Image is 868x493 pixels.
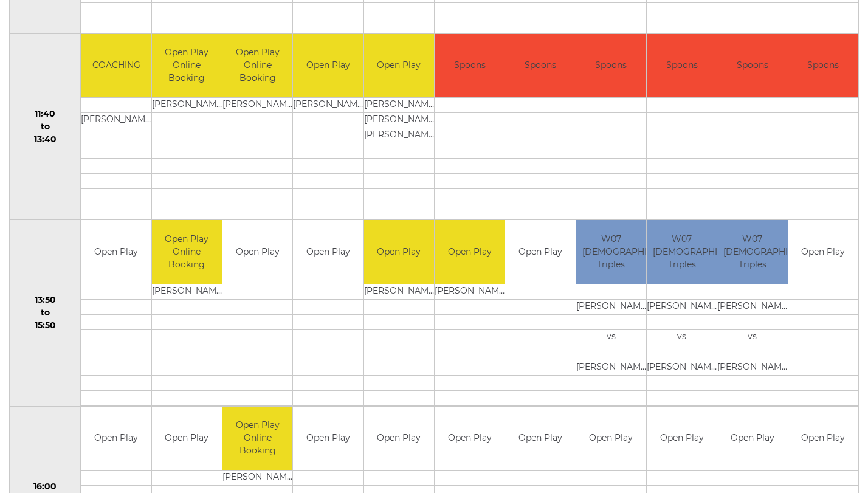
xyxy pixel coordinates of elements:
[788,34,858,98] td: Spoons
[152,34,222,98] td: Open Play Online Booking
[647,407,717,471] td: Open Play
[364,113,434,128] td: [PERSON_NAME]
[647,360,717,375] td: [PERSON_NAME]
[364,284,434,299] td: [PERSON_NAME]
[152,407,222,471] td: Open Play
[505,34,575,98] td: Spoons
[647,329,717,345] td: vs
[717,360,787,375] td: [PERSON_NAME]
[152,284,222,299] td: [PERSON_NAME]
[435,34,505,98] td: Spoons
[81,113,151,128] td: [PERSON_NAME]
[152,98,222,113] td: [PERSON_NAME]
[293,407,363,471] td: Open Play
[222,407,292,471] td: Open Play Online Booking
[576,299,646,314] td: [PERSON_NAME]
[717,329,787,345] td: vs
[717,34,787,98] td: Spoons
[505,407,575,471] td: Open Play
[576,407,646,471] td: Open Play
[364,220,434,284] td: Open Play
[152,220,222,284] td: Open Play Online Booking
[717,407,787,471] td: Open Play
[10,220,81,407] td: 13:50 to 15:50
[364,34,434,98] td: Open Play
[364,407,434,471] td: Open Play
[81,407,151,471] td: Open Play
[364,98,434,113] td: [PERSON_NAME]
[222,220,292,284] td: Open Play
[435,220,505,284] td: Open Play
[81,220,151,284] td: Open Play
[222,471,292,486] td: [PERSON_NAME]
[222,34,292,98] td: Open Play Online Booking
[81,34,151,98] td: COACHING
[788,220,858,284] td: Open Play
[788,407,858,471] td: Open Play
[717,299,787,314] td: [PERSON_NAME]
[505,220,575,284] td: Open Play
[576,329,646,345] td: vs
[576,34,646,98] td: Spoons
[576,220,646,284] td: W07 [DEMOGRAPHIC_DATA] Triples
[647,299,717,314] td: [PERSON_NAME]
[647,34,717,98] td: Spoons
[647,220,717,284] td: W07 [DEMOGRAPHIC_DATA] Triples
[10,33,81,220] td: 11:40 to 13:40
[293,34,363,98] td: Open Play
[364,128,434,143] td: [PERSON_NAME]
[222,98,292,113] td: [PERSON_NAME]
[293,98,363,113] td: [PERSON_NAME]
[293,220,363,284] td: Open Play
[435,407,505,471] td: Open Play
[717,220,787,284] td: W07 [DEMOGRAPHIC_DATA] Triples
[576,360,646,375] td: [PERSON_NAME]
[435,284,505,299] td: [PERSON_NAME]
